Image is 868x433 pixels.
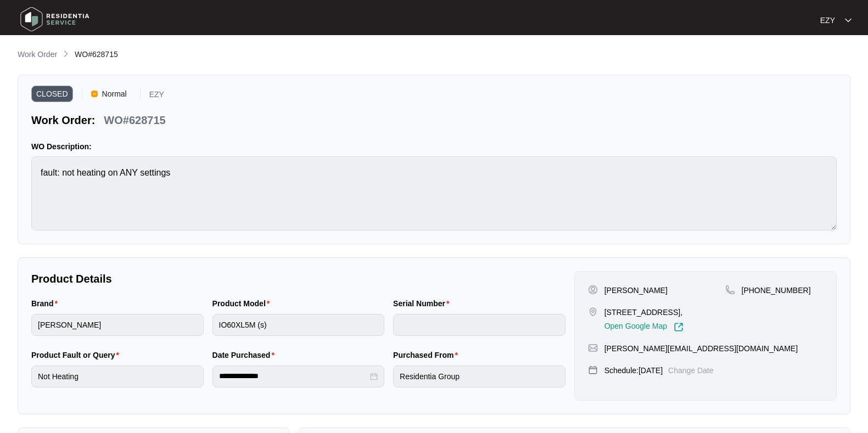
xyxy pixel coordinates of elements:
[16,3,93,36] img: residentia service logo
[604,343,798,354] p: [PERSON_NAME][EMAIL_ADDRESS][DOMAIN_NAME]
[212,350,279,361] label: Date Purchased
[668,365,714,376] p: Change Date
[604,365,663,376] p: Schedule: [DATE]
[219,370,368,382] input: Date Purchased
[104,113,165,128] p: WO#628715
[604,307,684,318] p: [STREET_ADDRESS],
[31,298,62,309] label: Brand
[845,18,852,23] img: dropdown arrow
[212,298,275,309] label: Product Model
[674,322,684,332] img: Link-External
[31,86,73,102] span: CLOSED
[588,285,598,295] img: user-pin
[212,314,385,336] input: Product Model
[31,314,204,336] input: Brand
[149,91,164,102] p: EZY
[588,365,598,375] img: map-pin
[31,141,837,152] p: WO Description:
[393,298,453,309] label: Serial Number
[15,49,59,61] a: Work Order
[588,307,598,317] img: map-pin
[588,343,598,353] img: map-pin
[91,91,98,97] img: Vercel Logo
[18,49,57,60] p: Work Order
[31,271,565,286] p: Product Details
[393,365,565,387] input: Purchased From
[31,156,837,230] textarea: fault: not heating on ANY settings
[31,113,95,128] p: Work Order:
[742,285,811,296] p: [PHONE_NUMBER]
[393,314,565,336] input: Serial Number
[393,350,462,361] label: Purchased From
[604,322,684,332] a: Open Google Map
[820,15,835,26] p: EZY
[31,350,124,361] label: Product Fault or Query
[31,365,204,387] input: Product Fault or Query
[61,49,70,58] img: chevron-right
[725,285,735,295] img: map-pin
[98,86,131,102] span: Normal
[75,50,118,59] span: WO#628715
[604,285,668,296] p: [PERSON_NAME]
